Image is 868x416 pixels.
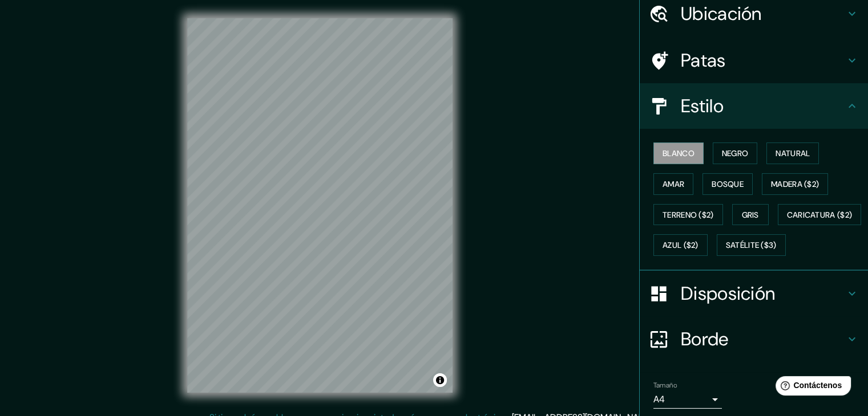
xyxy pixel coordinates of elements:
[663,210,714,220] font: Terreno ($2)
[640,38,868,83] div: Patas
[640,271,868,316] div: Disposición
[762,173,828,195] button: Madera ($2)
[681,48,726,72] font: Patas
[663,240,699,251] font: Azul ($2)
[726,240,777,251] font: Satélite ($3)
[681,2,762,26] font: Ubicación
[681,282,775,305] font: Disposición
[640,316,868,362] div: Borde
[663,179,684,189] font: Amar
[653,142,704,164] button: Blanco
[681,327,729,351] font: Borde
[653,173,693,195] button: Amar
[653,204,723,226] button: Terreno ($2)
[653,390,722,409] div: A4
[712,179,744,189] font: Bosque
[778,204,862,226] button: Caricatura ($2)
[433,373,447,387] button: Activar o desactivar atribución
[732,204,769,226] button: Gris
[187,18,453,393] canvas: Mapa
[742,210,759,220] font: Gris
[663,148,695,158] font: Blanco
[787,210,853,220] font: Caricatura ($2)
[771,179,819,189] font: Madera ($2)
[722,148,749,158] font: Negro
[653,381,677,390] font: Tamaño
[703,173,753,195] button: Bosque
[766,142,819,164] button: Natural
[653,393,665,405] font: A4
[681,94,724,118] font: Estilo
[653,234,708,256] button: Azul ($2)
[713,142,758,164] button: Negro
[640,83,868,129] div: Estilo
[766,372,855,403] iframe: Lanzador de widgets de ayuda
[717,234,786,256] button: Satélite ($3)
[776,148,810,158] font: Natural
